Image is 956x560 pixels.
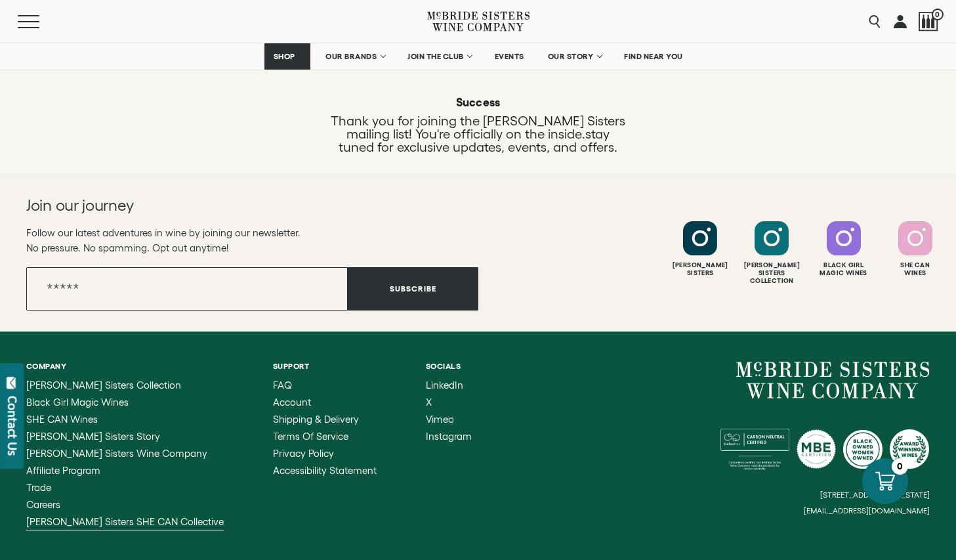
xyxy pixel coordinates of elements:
a: Terms of Service [273,431,377,442]
div: [PERSON_NAME] Sisters [666,261,734,277]
span: Trade [26,482,51,493]
p: Follow our latest adventures in wine by joining our newsletter. No pressure. No spamming. Opt out... [26,225,478,255]
a: Follow SHE CAN Wines on Instagram She CanWines [881,221,949,277]
a: Follow McBride Sisters on Instagram [PERSON_NAME]Sisters [666,221,734,277]
span: Affiliate Program [26,465,100,476]
span: SHE CAN Wines [26,414,98,425]
span: Terms of Service [273,431,348,442]
a: OUR BRANDS [317,43,392,70]
a: Shipping & Delivery [273,414,377,425]
button: Subscribe [348,267,478,311]
span: Black Girl Magic Wines [26,397,129,408]
a: JOIN THE CLUB [399,43,480,70]
a: Affiliate Program [26,465,224,476]
a: Account [273,397,377,408]
span: Shipping & Delivery [273,414,359,425]
span: EVENTS [495,52,524,61]
span: OUR STORY [548,52,594,61]
span: Instagram [426,431,472,442]
a: McBride Sisters Collection [26,380,224,391]
div: She Can Wines [881,261,949,277]
input: Email [26,267,348,311]
div: 0 [892,458,908,475]
span: LinkedIn [426,379,463,391]
span: Vimeo [426,414,454,425]
a: Trade [26,483,224,493]
span: FIND NEAR YOU [624,52,683,61]
button: Mobile Menu Trigger [18,15,65,28]
small: [STREET_ADDRESS][US_STATE] [820,490,930,499]
span: SHOP [273,52,295,61]
a: Careers [26,500,224,510]
a: Instagram [426,431,472,442]
a: FIND NEAR YOU [615,43,692,70]
a: McBride Sisters Wine Company [26,448,224,459]
a: Vimeo [426,414,472,425]
a: SHOP [264,43,310,70]
span: 0 [932,9,944,20]
a: McBride Sisters Story [26,431,224,442]
div: [PERSON_NAME] Sisters Collection [738,261,806,285]
a: FAQ [273,380,377,391]
a: EVENTS [486,43,533,70]
a: Follow McBride Sisters Collection on Instagram [PERSON_NAME] SistersCollection [738,221,806,285]
a: Accessibility Statement [273,465,377,476]
a: Black Girl Magic Wines [26,397,224,408]
a: Follow Black Girl Magic Wines on Instagram Black GirlMagic Wines [810,221,878,277]
span: JOIN THE CLUB [407,52,464,61]
span: [PERSON_NAME] Sisters SHE CAN Collective [26,516,224,527]
span: [PERSON_NAME] Sisters Story [26,431,160,442]
span: Careers [26,499,60,510]
span: Account [273,397,311,408]
div: Black Girl Magic Wines [810,261,878,277]
span: [PERSON_NAME] Sisters Collection [26,379,181,391]
span: OUR BRANDS [325,52,377,61]
span: [PERSON_NAME] Sisters Wine Company [26,448,207,459]
a: SHE CAN Wines [26,414,224,425]
h2: Join our journey [26,195,433,216]
a: LinkedIn [426,380,472,391]
div: Contact Us [6,396,19,456]
span: Privacy Policy [273,448,334,459]
a: McBride Sisters SHE CAN Collective [26,517,224,527]
a: X [426,397,472,408]
a: McBride Sisters Wine Company [736,362,930,398]
span: Accessibility Statement [273,465,377,476]
span: FAQ [273,379,292,391]
a: Privacy Policy [273,448,377,459]
span: X [426,397,432,408]
a: OUR STORY [539,43,610,70]
small: [EMAIL_ADDRESS][DOMAIN_NAME] [804,506,930,515]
